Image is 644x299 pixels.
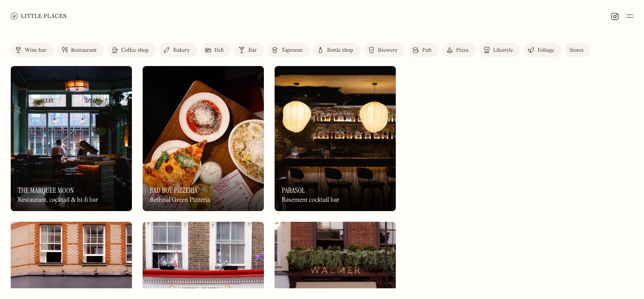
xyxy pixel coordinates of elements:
a: Stores [565,43,591,57]
div: Bakery [173,48,190,53]
a: Bakery [159,43,197,57]
div: Deli [215,48,224,53]
a: Foliage [524,43,561,57]
div: Taproom [281,48,302,53]
a: Taproom [267,43,309,57]
a: ParasolParasolParasolBasement cocktail bar [275,66,396,211]
a: Restaurant [57,43,104,57]
a: Wine bar [11,43,54,57]
div: Restaurant, cocktail & hi-fi bar [18,196,98,204]
a: The Marquee MoonThe Marquee MoonThe Marquee MoonRestaurant, cocktail & hi-fi bar [11,66,132,211]
a: Bar [234,43,264,57]
a: Bottle shop [313,43,360,57]
div: Restaurant [71,48,97,53]
div: Bar [248,48,257,53]
img: The Marquee Moon [11,66,132,211]
a: Pub [408,43,439,57]
div: Basement cocktail bar [282,196,339,204]
div: Coffee shop [121,48,148,53]
div: Foliage [538,48,554,53]
img: Parasol [275,66,396,211]
div: Lifestyle [493,48,513,53]
div: Pub [422,48,432,53]
div: Pizza [456,48,469,53]
a: Deli [201,43,231,57]
div: Bottle shop [327,48,353,53]
a: Pizza [442,43,476,57]
h3: Bad Boy Pizzeria [150,186,198,195]
a: Lifestyle [479,43,520,57]
div: Wine bar [25,48,47,53]
a: Coffee shop [107,43,156,57]
img: Bad Boy Pizzeria [143,66,264,211]
a: Bad Boy PizzeriaBad Boy PizzeriaBad Boy PizzeriaBethnal Green Pizzeria [143,66,264,211]
h3: The Marquee Moon [18,186,74,195]
div: Brewery [378,48,398,53]
h3: Parasol [282,186,305,195]
div: Bethnal Green Pizzeria [150,196,210,204]
a: Brewery [364,43,405,57]
div: Stores [569,48,584,53]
